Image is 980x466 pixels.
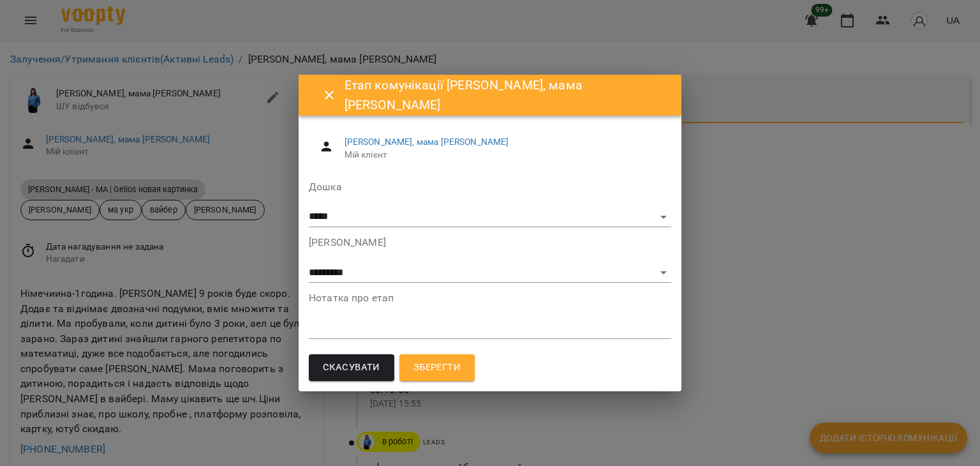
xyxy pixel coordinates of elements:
span: Скасувати [323,359,380,376]
span: Мій клієнт [345,149,661,162]
button: Close [314,80,345,110]
span: Зберегти [413,359,461,376]
a: [PERSON_NAME], мама [PERSON_NAME] [345,137,509,147]
button: Скасувати [309,354,394,381]
button: Зберегти [399,354,475,381]
h6: Етап комунікації [PERSON_NAME], мама [PERSON_NAME] [345,75,666,116]
label: Нотатка про етап [309,293,671,303]
label: Дошка [309,182,671,192]
label: [PERSON_NAME] [309,237,671,248]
